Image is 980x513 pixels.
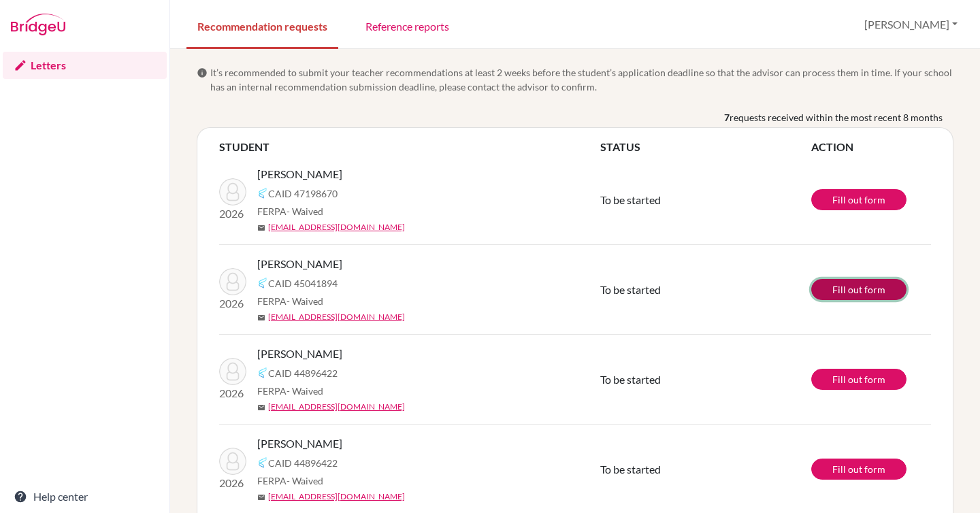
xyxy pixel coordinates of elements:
span: mail [257,403,265,412]
a: [EMAIL_ADDRESS][DOMAIN_NAME] [268,311,405,323]
img: Atwa, Karim [219,268,246,295]
span: To be started [600,463,661,476]
span: [PERSON_NAME] [257,346,342,362]
b: 7 [724,110,730,125]
span: - Waived [287,475,323,486]
img: Bridge-U [11,14,65,35]
th: STUDENT [219,139,600,155]
p: 2026 [219,295,246,312]
span: To be started [600,193,661,206]
a: Fill out form [811,189,906,210]
img: Common App logo [257,367,268,378]
a: [EMAIL_ADDRESS][DOMAIN_NAME] [268,491,405,503]
a: Fill out form [811,459,906,480]
p: 2026 [219,205,246,222]
span: info [197,67,208,78]
a: Reference reports [355,2,460,49]
span: mail [257,314,265,322]
span: FERPA [257,474,323,488]
img: Common App logo [257,188,268,199]
a: Help center [3,483,167,510]
span: - Waived [287,295,323,307]
img: Common App logo [257,278,268,288]
img: Khalil, Yassin [219,178,246,205]
span: mail [257,493,265,501]
span: CAID 45041894 [268,276,338,291]
th: ACTION [811,139,931,155]
a: Fill out form [811,279,906,300]
img: Issa, Nadine [219,358,246,385]
a: [EMAIL_ADDRESS][DOMAIN_NAME] [268,401,405,413]
p: 2026 [219,385,246,401]
span: mail [257,224,265,232]
span: FERPA [257,384,323,398]
a: Fill out form [811,369,906,390]
span: [PERSON_NAME] [257,256,342,272]
span: [PERSON_NAME] [257,166,342,182]
th: STATUS [600,139,811,155]
span: CAID 44896422 [268,456,338,470]
span: - Waived [287,205,323,217]
button: [PERSON_NAME] [858,12,964,37]
span: FERPA [257,294,323,308]
span: CAID 44896422 [268,366,338,380]
span: CAID 47198670 [268,186,338,201]
span: [PERSON_NAME] [257,435,342,452]
span: requests received within the most recent 8 months [730,110,943,125]
p: 2026 [219,475,246,491]
a: Letters [3,52,167,79]
a: Recommendation requests [186,2,338,49]
a: [EMAIL_ADDRESS][DOMAIN_NAME] [268,221,405,233]
img: Issa, Nadine [219,448,246,475]
span: To be started [600,283,661,296]
span: It’s recommended to submit your teacher recommendations at least 2 weeks before the student’s app... [210,65,953,94]
span: To be started [600,373,661,386]
img: Common App logo [257,457,268,468]
span: - Waived [287,385,323,397]
span: FERPA [257,204,323,218]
